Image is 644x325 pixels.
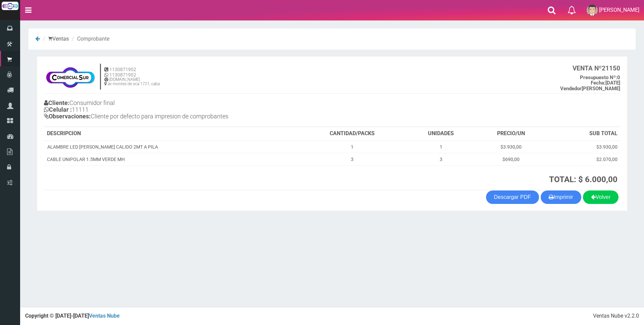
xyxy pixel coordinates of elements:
b: 0 [580,74,620,80]
img: f695dc5f3a855ddc19300c990e0c55a2.jpg [44,63,97,90]
th: SUB TOTAL [547,127,620,141]
td: $3.930,00 [475,141,547,153]
b: [DATE] [591,80,620,86]
td: CABLE UNIPOLAR 1.5MM VERDE MH [44,153,298,165]
th: CANTIDAD/PACKS [298,127,407,141]
h6: [DOMAIN_NAME] av montes de oca 1721, caba [104,77,160,86]
td: $3.930,00 [547,141,620,153]
td: 3 [407,153,475,165]
li: Ventas [41,35,69,43]
strong: VENTA Nº [573,64,602,72]
strong: TOTAL: $ 6.000,00 [549,175,618,184]
td: $2.070,00 [547,153,620,165]
li: Comprobante [70,35,109,43]
div: Ventas Nube v2.2.0 [593,312,639,320]
img: User Image [587,5,598,16]
th: UNIDADES [407,127,475,141]
img: Logo grande [2,2,18,10]
td: 1 [298,141,407,153]
b: Cliente: [44,99,69,106]
h5: 1130871952 1130871952 [104,67,160,77]
strong: Presupuesto Nº: [580,74,617,80]
td: 1 [407,141,475,153]
b: 21150 [573,64,620,72]
a: Descargar PDF [486,191,539,204]
a: Volver [583,191,619,204]
strong: Copyright © [DATE]-[DATE] [25,313,120,319]
strong: Fecha: [591,80,605,86]
a: Ventas Nube [89,313,120,319]
td: $690,00 [475,153,547,165]
h4: Consumidor final 11111 Cliente por defecto para impresion de comprobantes [44,98,332,123]
td: 3 [298,153,407,165]
strong: Vendedor [560,86,582,92]
th: PRECIO/UN [475,127,547,141]
b: [PERSON_NAME] [560,86,620,92]
b: Observaciones: [44,113,91,120]
th: DESCRIPCION [44,127,298,141]
td: ALAMBRE LED [PERSON_NAME] CALIDO 2MT A PILA [44,141,298,153]
span: [PERSON_NAME] [599,7,639,13]
b: Celular : [44,106,72,113]
button: Imprimir [541,191,581,204]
